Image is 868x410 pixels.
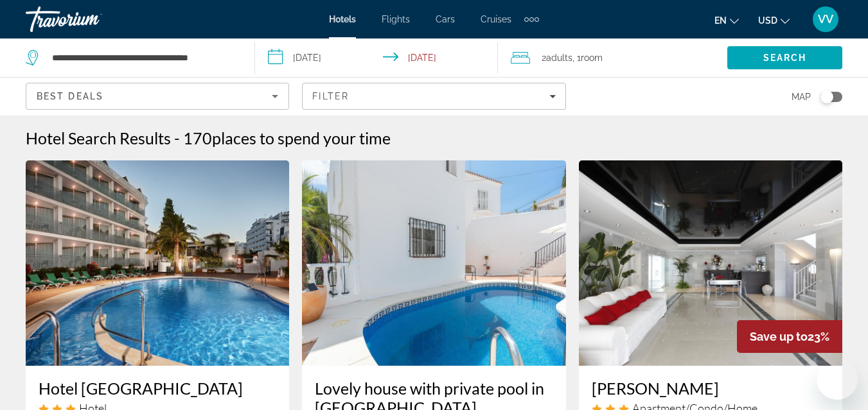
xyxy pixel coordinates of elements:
span: - [174,128,180,148]
span: Room [581,53,603,63]
button: Select check in and out date [255,38,497,77]
div: 23% [737,320,842,353]
a: Flights [382,14,410,24]
img: Hotel Villa Flamenca [26,160,289,366]
button: Filters [302,83,565,110]
a: Hotel [GEOGRAPHIC_DATA] [39,379,276,398]
span: Map [792,88,811,106]
input: Search hotel destination [51,48,235,67]
button: Search [727,46,842,69]
button: Travelers: 2 adults, 0 children [498,38,727,77]
span: en [714,15,727,26]
span: Adults [546,53,572,63]
span: 2 [542,49,572,67]
button: Extra navigation items [524,9,539,30]
span: places to spend your time [212,128,391,148]
span: VV [818,13,833,26]
span: , 1 [572,49,603,67]
span: USD [758,15,777,26]
a: Cars [436,14,455,24]
a: [PERSON_NAME] [592,379,829,398]
button: Change currency [758,11,790,30]
mat-select: Sort by [37,89,278,104]
h1: Hotel Search Results [26,128,171,148]
h2: 170 [183,128,391,148]
span: Search [763,53,807,63]
button: User Menu [809,6,842,33]
a: Travorium [26,3,154,36]
img: Marina Turquesa [579,160,842,366]
button: Change language [714,11,739,30]
span: Save up to [750,330,808,343]
img: Lovely house with private pool in Burriana [302,160,565,366]
iframe: Button to launch messaging window [817,359,858,400]
span: Filter [312,91,349,101]
span: Best Deals [37,91,103,101]
button: Toggle map [811,91,842,103]
a: Cruises [481,14,511,24]
a: Hotels [329,14,356,24]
